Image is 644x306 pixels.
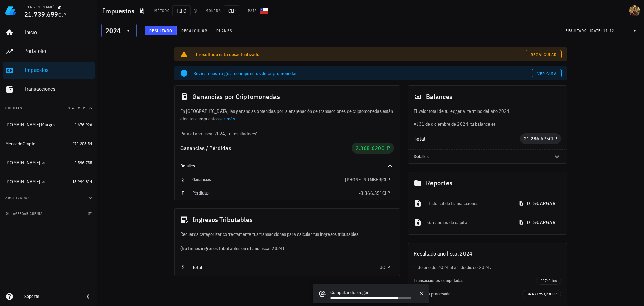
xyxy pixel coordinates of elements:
[212,26,237,35] button: Planes
[72,141,92,146] span: 471.203,54
[3,174,95,190] a: [DOMAIN_NAME] 13.994.814
[192,177,345,182] div: Ganancias
[177,26,212,35] button: Recalcular
[408,86,567,107] div: Balances
[3,81,95,98] a: Transacciones
[105,27,121,34] div: 2024
[24,67,92,73] div: Impuestos
[408,107,567,128] div: Al 31 de diciembre de 2024, tu balance es
[24,29,92,35] div: Inicio
[219,116,235,122] a: ver más
[532,69,562,77] a: Ver guía
[24,86,92,92] div: Transacciones
[359,190,382,196] span: -3.366.351
[515,216,561,228] button: descargar
[345,177,382,183] span: [PHONE_NUMBER]
[408,243,567,264] div: Resultado año fiscal 2024
[408,150,567,163] div: Detalles
[549,136,557,142] span: CLP
[527,291,550,297] span: 34.430.753,23
[520,219,556,225] span: descargar
[172,5,191,16] span: FIFO
[154,8,170,14] div: Método
[3,62,95,79] a: Impuestos
[414,136,520,141] div: Total
[192,264,202,270] span: Total
[5,122,55,128] div: [DOMAIN_NAME] Margin
[5,141,35,147] div: MercadoCrypto
[537,71,557,76] span: Ver guía
[248,8,257,14] div: País
[24,48,92,54] div: Portafolio
[216,28,232,33] span: Planes
[103,5,137,16] h1: Impuestos
[175,209,400,230] div: Ingresos Tributables
[181,28,208,33] span: Recalcular
[260,7,268,15] div: CL-icon
[382,177,390,183] span: CLP
[590,27,614,34] div: [DATE] 11:12
[3,24,95,41] a: Inicio
[566,26,590,35] div: Resultado:
[382,264,390,270] span: CLP
[3,43,95,60] a: Portafolio
[427,196,509,211] div: Historial de transacciones
[550,291,557,297] span: CLP
[58,12,66,18] span: CLP
[206,8,221,14] div: Moneda
[356,145,381,151] span: 2.368.620
[149,28,172,33] span: Resultado
[72,179,92,184] span: 13.994.814
[24,294,78,299] div: Soporte
[381,145,390,151] span: CLP
[175,159,400,173] div: Detalles
[414,291,522,297] div: Volumen procesado
[530,52,557,57] span: Recalcular
[7,211,43,216] span: agregar cuenta
[408,264,567,271] div: 1 de ene de 2024 al 31 de dic de 2024.
[414,154,545,159] div: Detalles
[192,190,359,196] div: Pérdidas
[180,163,378,169] div: Detalles
[3,117,95,133] a: [DOMAIN_NAME] Margin 4.676.926
[541,277,557,284] span: 11741 txs
[193,51,526,58] div: El resultado esta desactualizado.
[3,155,95,171] a: [DOMAIN_NAME] 2.596.755
[382,190,390,196] span: CLP
[5,5,16,16] img: LedgiFi
[224,5,240,16] span: CLP
[101,24,137,37] div: 2024
[24,4,54,10] div: [PERSON_NAME]
[414,278,536,283] div: Transacciones computadas
[427,215,509,230] div: Ganancias de capital
[3,100,95,117] button: CuentasTotal CLP
[524,136,549,142] span: 21.286.675
[3,190,95,206] button: Archivadas
[175,230,400,238] div: Recuerda categorizar correctamente tus transacciones para calcular tus ingresos tributables.
[193,70,532,77] div: Revisa nuestra guía de impuestos de criptomonedas
[175,238,400,259] div: (No tienes ingresos tributables en el año fiscal 2024)
[408,172,567,194] div: Reportes
[24,9,58,19] span: 21.739.699
[380,264,382,270] span: 0
[414,107,561,115] p: El valor total de tu ledger al término del año 2024.
[5,179,40,185] div: [DOMAIN_NAME]
[330,289,411,297] div: Computando ledger
[65,106,85,110] span: Total CLP
[3,136,95,152] a: MercadoCrypto 471.203,54
[74,122,92,127] span: 4.676.926
[74,160,92,165] span: 2.596.755
[5,160,40,166] div: [DOMAIN_NAME]
[526,50,562,58] a: Recalcular
[145,26,177,35] button: Resultado
[4,210,46,217] button: agregar cuenta
[520,200,556,206] span: descargar
[629,5,640,16] div: avatar
[562,24,643,37] div: Resultado:[DATE] 11:12
[515,197,561,209] button: descargar
[180,145,231,151] span: Ganancias / Pérdidas
[175,107,400,137] div: En [GEOGRAPHIC_DATA] las ganancias obtenidas por la enajenación de transacciones de criptomonedas...
[175,86,400,107] div: Ganancias por Criptomonedas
